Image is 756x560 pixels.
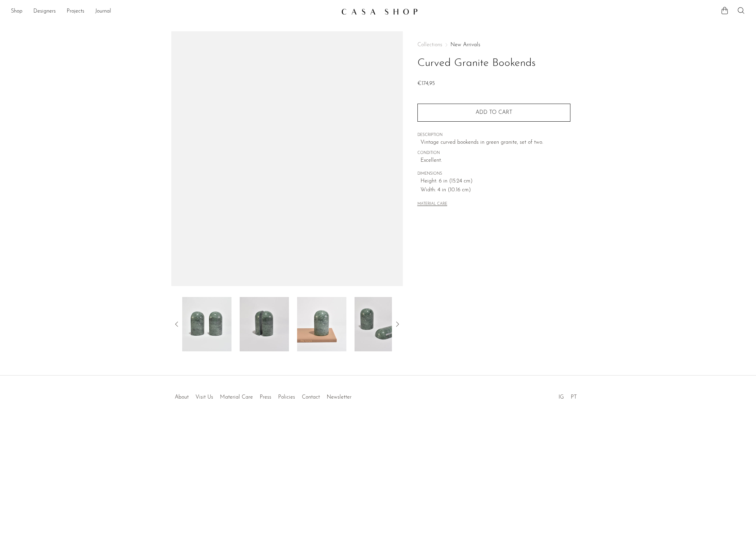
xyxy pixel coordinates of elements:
[417,42,570,48] nav: Breadcrumbs
[175,395,189,400] a: About
[33,7,56,16] a: Designers
[240,297,289,351] img: Curved Granite Bookends
[171,389,355,402] ul: Quick links
[11,6,336,17] nav: Desktop navigation
[260,395,271,400] a: Press
[417,42,442,48] span: Collections
[420,156,570,165] span: Excellent.
[420,138,570,147] p: Vintage curved bookends in green granite, set of two.
[355,297,404,351] img: Curved Granite Bookends
[67,7,84,16] a: Projects
[417,132,570,138] span: DESCRIPTION
[417,81,435,86] span: €174,95
[11,6,336,17] ul: NEW HEADER MENU
[571,395,577,400] a: PT
[195,395,213,400] a: Visit Us
[417,150,570,156] span: CONDITION
[420,177,570,186] span: Height: 6 in (15.24 cm)
[95,7,111,16] a: Journal
[417,104,570,121] button: Add to cart
[417,171,570,177] span: DIMENSIONS
[559,395,564,400] a: IG
[182,297,231,351] img: Curved Granite Bookends
[476,110,512,115] span: Add to cart
[417,55,570,72] h1: Curved Granite Bookends
[450,42,480,48] a: New Arrivals
[220,395,253,400] a: Material Care
[420,186,570,195] span: Width: 4 in (10.16 cm)
[302,395,320,400] a: Contact
[278,395,295,400] a: Policies
[555,389,580,402] ul: Social Medias
[11,7,22,16] a: Shop
[417,202,447,207] button: MATERIAL CARE
[297,297,346,351] img: Curved Granite Bookends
